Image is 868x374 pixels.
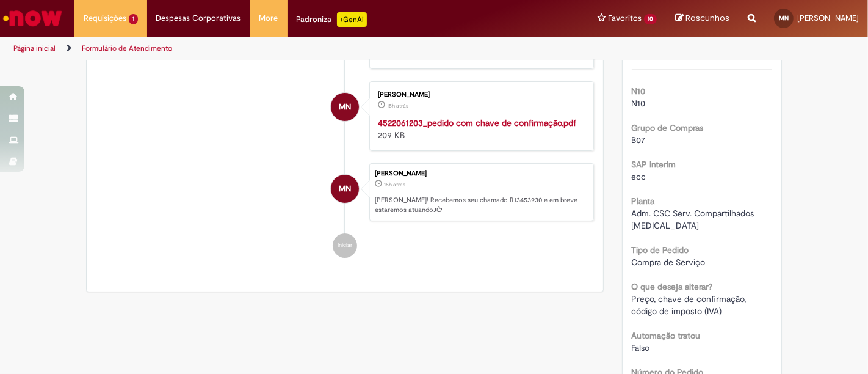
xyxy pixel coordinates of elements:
[632,122,704,133] b: Grupo de Compras
[632,86,646,97] b: N10
[339,92,351,122] span: MN
[632,293,749,317] span: Preço, chave de confirmação, código de imposto (IVA)
[96,163,594,222] li: Mauro Machado Neto
[1,6,64,31] img: ServiceNow
[378,117,581,141] div: 209 KB
[384,181,405,188] span: 15h atrás
[632,244,689,255] b: Tipo de Pedido
[632,134,646,145] span: B07
[779,14,789,22] span: MN
[259,12,278,24] span: More
[378,91,581,98] div: [PERSON_NAME]
[297,12,367,27] div: Padroniza
[339,174,351,204] span: MN
[644,14,657,24] span: 10
[632,342,650,353] span: Falso
[82,43,172,53] a: Formulário de Atendimento
[632,98,646,109] span: N10
[331,93,359,121] div: Mauro Machado Neto
[685,12,729,24] span: Rascunhos
[387,102,408,109] span: 15h atrás
[632,159,676,170] b: SAP Interim
[797,13,859,23] span: [PERSON_NAME]
[632,330,701,341] b: Automação tratou
[384,181,405,188] time: 27/08/2025 17:27:28
[375,196,587,215] p: [PERSON_NAME]! Recebemos seu chamado R13453930 e em breve estaremos atuando.
[375,170,587,177] div: [PERSON_NAME]
[632,281,713,292] b: O que deseja alterar?
[632,196,655,207] b: Planta
[675,13,729,24] a: Rascunhos
[378,117,576,128] a: 4522061203_pedido com chave de confirmação.pdf
[331,175,359,203] div: Mauro Machado Neto
[129,14,138,24] span: 1
[608,12,642,24] span: Favoritos
[156,12,241,24] span: Despesas Corporativas
[13,43,56,53] a: Página inicial
[387,102,408,109] time: 27/08/2025 17:22:53
[632,257,706,268] span: Compra de Serviço
[337,12,367,27] p: +GenAi
[632,171,646,182] span: ecc
[9,37,570,60] ul: Trilhas de página
[84,12,126,24] span: Requisições
[632,208,757,231] span: Adm. CSC Serv. Compartilhados [MEDICAL_DATA]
